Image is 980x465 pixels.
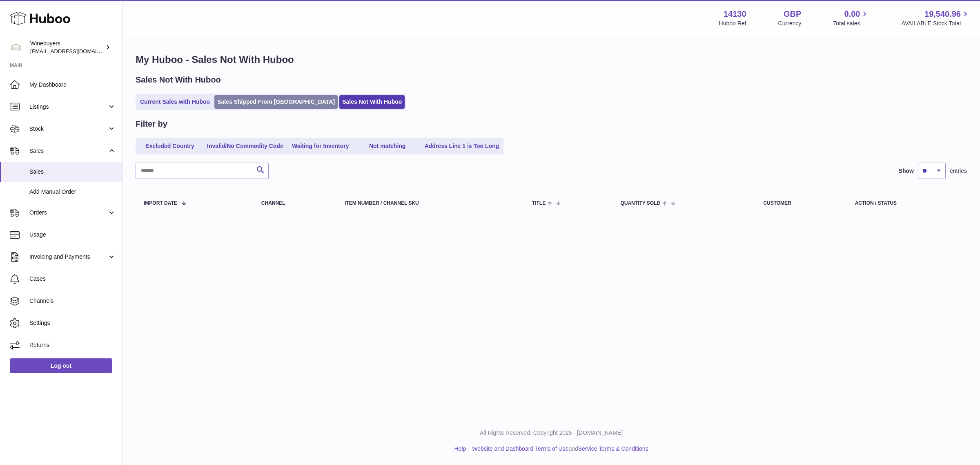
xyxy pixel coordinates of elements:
span: Total sales [833,20,869,27]
a: Not matching [355,139,420,153]
div: Currency [778,20,802,27]
a: Log out [10,358,112,373]
h1: My Huboo - Sales Not With Huboo [136,53,967,66]
a: Current Sales with Huboo [137,95,213,109]
span: 19,540.96 [924,9,961,20]
span: Add Manual Order [29,188,116,196]
span: AVAILABLE Stock Total [901,20,970,27]
a: Service Terms & Conditions [578,445,648,452]
a: 0.00 Total sales [833,9,869,27]
a: 19,540.96 AVAILABLE Stock Total [901,9,970,27]
a: Waiting for Inventory [288,139,353,153]
span: Settings [29,319,116,327]
div: Action / Status [855,201,959,206]
li: and [469,445,648,453]
span: Returns [29,341,116,349]
span: [EMAIL_ADDRESS][DOMAIN_NAME] [30,48,120,54]
span: Sales [29,168,116,176]
span: Title [532,201,546,206]
span: Listings [29,103,107,111]
span: 0.00 [844,9,860,20]
p: All Rights Reserved. Copyright 2025 - [DOMAIN_NAME] [129,429,973,437]
div: Winebuyers [30,40,104,55]
div: Customer [763,201,838,206]
span: entries [950,167,967,175]
a: Sales Shipped From [GEOGRAPHIC_DATA] [214,95,338,109]
img: internalAdmin-14130@internal.huboo.com [10,41,22,54]
a: Website and Dashboard Terms of Use [472,445,568,452]
h2: Sales Not With Huboo [136,74,221,85]
a: Address Line 1 is Too Long [422,139,502,153]
strong: 14130 [724,9,746,20]
span: Sales [29,147,107,155]
h2: Filter by [136,118,167,130]
strong: GBP [784,9,801,20]
span: Quantity Sold [620,201,660,206]
span: Orders [29,209,107,217]
span: Invoicing and Payments [29,253,107,261]
a: Invalid/No Commodity Code [204,139,286,153]
div: Huboo Ref [719,20,746,27]
a: Sales Not With Huboo [339,95,405,109]
div: Channel [261,201,328,206]
span: Import date [144,201,177,206]
span: Channels [29,297,116,305]
span: Usage [29,231,116,239]
a: Help [454,445,466,452]
a: Excluded Country [137,139,203,153]
div: Item Number / Channel SKU [345,201,516,206]
span: My Dashboard [29,81,116,89]
span: Cases [29,275,116,283]
span: Stock [29,125,107,133]
label: Show [899,167,914,175]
